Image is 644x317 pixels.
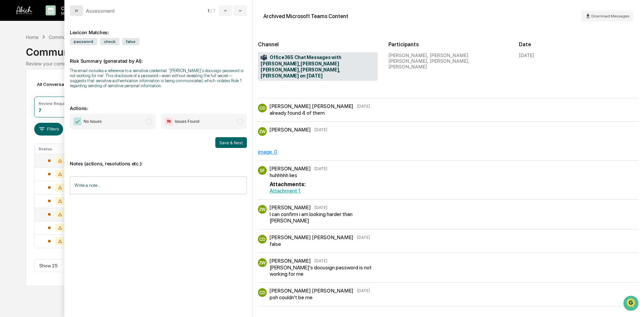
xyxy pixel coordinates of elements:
[314,258,327,263] time: Tuesday, October 7, 2025 at 4:52:19 PM
[270,172,325,194] div: huhhhhh lies
[114,53,122,61] button: Start new chat
[269,258,311,264] div: [PERSON_NAME]
[56,11,90,16] p: Manage Tasks
[208,8,209,13] span: 1
[357,288,370,293] time: Tuesday, October 7, 2025 at 4:55:47 PM
[122,38,140,45] span: false
[357,104,370,109] time: Tuesday, October 7, 2025 at 4:32:57 PM
[270,181,325,188] div: Attachments:
[70,153,247,166] p: Notes (actions, resolutions etc.):
[357,235,370,240] time: Tuesday, October 7, 2025 at 4:43:18 PM
[39,101,71,106] div: Review Required
[39,107,41,113] div: 7
[258,41,378,48] h2: Channel
[49,85,54,91] div: 🗄️
[314,205,327,210] time: Tuesday, October 7, 2025 at 4:41:29 PM
[49,34,103,40] div: Communications Archive
[581,11,633,21] button: Download Messages
[7,85,12,91] div: 🖐️
[270,211,378,224] div: I can confirm i am looking harder than [PERSON_NAME]
[165,117,173,125] img: Flag
[269,165,311,172] div: [PERSON_NAME]
[263,13,348,19] div: Archived Microsoft Teams Content
[269,287,354,294] div: [PERSON_NAME] [PERSON_NAME]
[16,6,32,14] img: logo
[258,258,267,267] div: ZW
[26,34,39,40] div: Home
[73,117,82,125] img: Checkmark
[23,58,85,63] div: We're available if you need us!
[215,137,247,148] button: Save & Next
[269,126,311,133] div: [PERSON_NAME]
[270,294,359,301] div: psh couldn't be me
[70,97,247,111] p: Actions:
[7,51,19,63] img: 1746055101610-c473b297-6a78-478c-a979-82029cc54cd1
[4,95,45,107] a: 🔎Data Lookup
[7,98,12,103] div: 🔎
[314,166,327,171] time: Tuesday, October 7, 2025 at 4:40:59 PM
[270,110,359,116] div: already found 4 of them
[70,68,247,88] div: The email includes a reference to a sensitive credential: '[PERSON_NAME]'s docusign password is n...
[55,85,83,91] span: Attestations
[47,113,81,119] a: Powered byPylon
[70,21,247,35] div: Lexicon Matches:
[623,295,641,313] iframe: Open customer support
[269,204,311,211] div: [PERSON_NAME]
[67,114,81,119] span: Pylon
[86,8,115,14] div: Assessment
[70,50,247,64] p: Risk Summary (generated by AI):
[34,123,63,136] button: Filters
[270,241,359,247] div: false
[258,235,267,244] div: CD
[100,38,119,45] span: check
[269,234,354,241] div: [PERSON_NAME] [PERSON_NAME]
[7,14,122,25] p: How can we help?
[261,54,375,79] span: Office365 Chat Messages with [PERSON_NAME], [PERSON_NAME] [PERSON_NAME], [PERSON_NAME], [PERSON_N...
[13,85,43,91] span: Preclearance
[270,264,388,277] div: [PERSON_NAME]'s docusign password is not working for me
[591,14,629,18] span: Download Messages
[26,41,618,58] div: Communications Archive
[388,41,508,48] h2: Participants
[258,205,267,214] div: ZW
[26,61,618,66] div: Review your communication records across channels
[211,8,217,13] span: / 7
[70,38,97,45] span: password
[23,51,110,58] div: Start new chat
[258,104,267,112] div: CD
[4,82,46,94] a: 🖐️Preclearance
[35,144,78,154] th: Status
[84,118,102,125] span: No Issues
[388,52,508,69] div: [PERSON_NAME], [PERSON_NAME] [PERSON_NAME], [PERSON_NAME], [PERSON_NAME]
[269,103,354,109] div: [PERSON_NAME] [PERSON_NAME]
[258,166,267,175] div: SF
[13,97,42,104] span: Data Lookup
[314,127,327,132] time: Tuesday, October 7, 2025 at 4:33:25 PM
[46,82,86,94] a: 🗄️Attestations
[258,149,277,155] div: image_0
[270,188,301,194] a: Attachment 1
[56,5,90,11] p: Calendar
[519,52,534,58] div: [DATE]
[34,79,85,90] div: All Conversations
[175,118,199,125] span: Issues Found
[519,41,639,48] h2: Date
[258,288,267,297] div: CD
[258,127,267,136] div: ZW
